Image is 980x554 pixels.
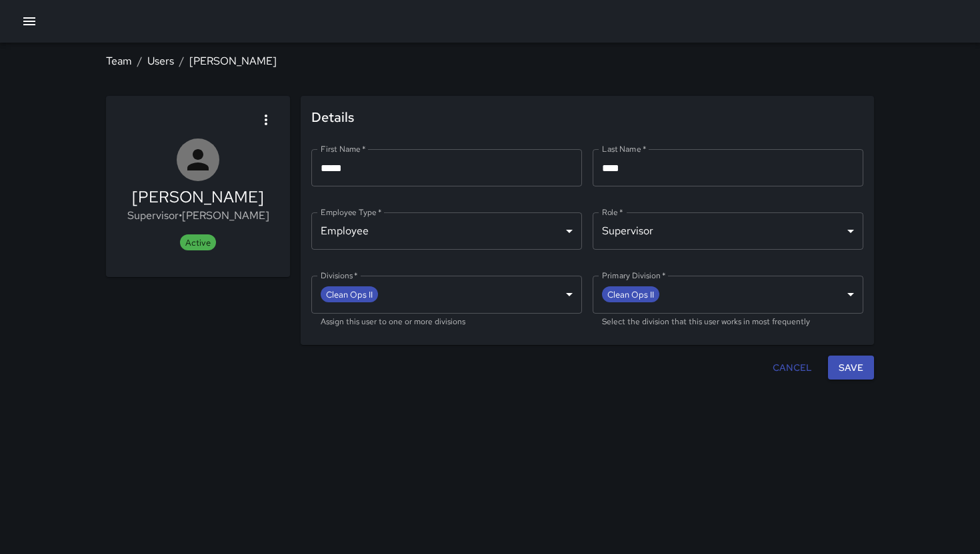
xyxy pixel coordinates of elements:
[311,107,863,128] span: Details
[127,208,269,224] p: Supervisor • [PERSON_NAME]
[828,356,874,380] button: Save
[602,143,646,154] label: Last Name
[180,237,216,248] span: Active
[602,206,623,218] label: Role
[137,53,142,69] li: /
[179,53,184,69] li: /
[147,54,174,68] a: Users
[321,143,366,154] label: First Name
[321,270,358,281] label: Divisions
[127,186,269,208] h5: [PERSON_NAME]
[106,54,132,68] a: Team
[602,270,665,281] label: Primary Division
[321,206,381,218] label: Employee Type
[767,356,817,380] button: Cancel
[189,54,277,68] a: [PERSON_NAME]
[602,316,854,329] p: Select the division that this user works in most frequently
[311,212,582,250] div: Employee
[602,287,659,302] span: Clean Ops II
[593,212,863,250] div: Supervisor
[321,287,378,302] span: Clean Ops II
[321,316,573,329] p: Assign this user to one or more divisions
